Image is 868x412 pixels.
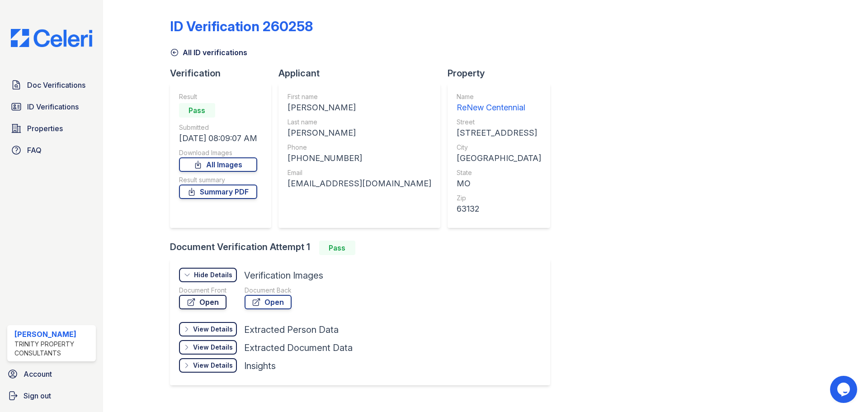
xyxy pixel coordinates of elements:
[830,376,859,403] iframe: chat widget
[179,295,226,309] a: Open
[244,360,276,372] div: Insights
[14,329,92,340] div: [PERSON_NAME]
[193,325,233,334] div: View Details
[288,92,431,101] div: First name
[288,127,431,139] div: [PERSON_NAME]
[457,101,541,114] div: ReNew Centennial
[179,92,257,101] div: Result
[457,118,541,127] div: Street
[4,29,99,47] img: CE_Logo_Blue-a8612792a0a2168367f1c8372b55b34899dd931a85d93a1a3d3e32e68fde9ad4.png
[170,18,313,34] div: ID Verification 260258
[27,80,85,90] span: Doc Verifications
[457,92,541,114] a: Name ReNew Centennial
[319,241,355,255] div: Pass
[179,103,215,118] div: Pass
[27,101,79,112] span: ID Verifications
[179,286,226,295] div: Document Front
[288,168,431,177] div: Email
[179,132,257,145] div: [DATE] 08:09:07 AM
[278,67,448,80] div: Applicant
[244,269,323,282] div: Verification Images
[179,157,257,172] a: All Images
[4,387,99,405] a: Sign out
[194,270,232,279] div: Hide Details
[179,175,257,185] div: Result summary
[288,177,431,190] div: [EMAIL_ADDRESS][DOMAIN_NAME]
[457,168,541,177] div: State
[288,118,431,127] div: Last name
[4,365,99,383] a: Account
[27,123,63,134] span: Properties
[179,148,257,157] div: Download Images
[457,152,541,165] div: [GEOGRAPHIC_DATA]
[7,76,96,94] a: Doc Verifications
[24,369,52,379] span: Account
[288,152,431,165] div: [PHONE_NUMBER]
[288,143,431,152] div: Phone
[170,47,247,58] a: All ID verifications
[244,323,339,336] div: Extracted Person Data
[457,92,541,101] div: Name
[193,343,233,352] div: View Details
[457,127,541,139] div: [STREET_ADDRESS]
[7,119,96,137] a: Properties
[14,340,92,358] div: Trinity Property Consultants
[245,295,292,309] a: Open
[7,98,96,116] a: ID Verifications
[193,361,233,370] div: View Details
[179,123,257,132] div: Submitted
[24,390,51,401] span: Sign out
[244,341,353,354] div: Extracted Document Data
[457,143,541,152] div: City
[7,141,96,159] a: FAQ
[288,101,431,114] div: [PERSON_NAME]
[448,67,557,80] div: Property
[457,177,541,190] div: MO
[170,67,278,80] div: Verification
[179,185,257,199] a: Summary PDF
[170,241,557,255] div: Document Verification Attempt 1
[27,145,42,156] span: FAQ
[245,286,292,295] div: Document Back
[457,194,541,203] div: Zip
[457,203,541,215] div: 63132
